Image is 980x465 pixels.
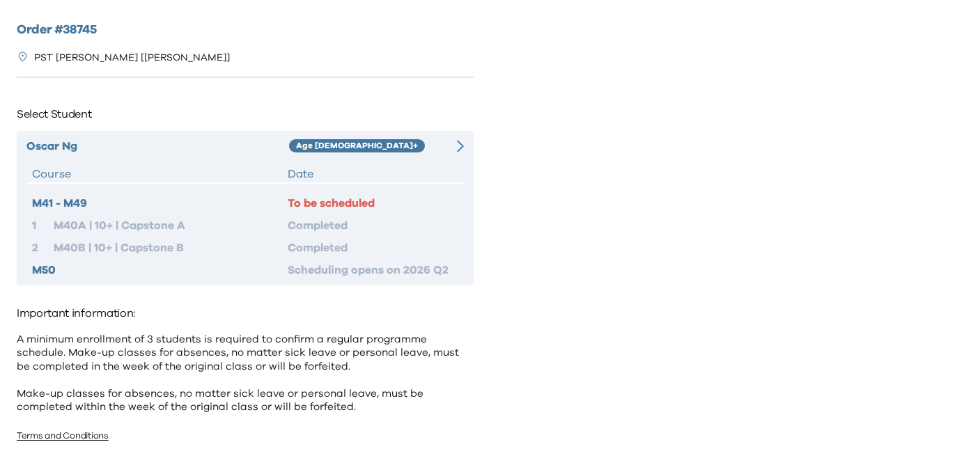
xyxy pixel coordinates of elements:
p: PST [PERSON_NAME] [[PERSON_NAME]] [34,51,230,65]
div: M50 [32,262,288,278]
div: M40A | 10+ | Capstone A [54,217,288,234]
div: Date [288,166,458,182]
div: 2 [32,239,54,256]
p: A minimum enrollment of 3 students is required to confirm a regular programme schedule. Make-up c... [17,333,474,414]
div: Scheduling opens on 2026 Q2 [288,262,458,278]
div: Completed [288,217,458,234]
div: Oscar Ng [26,138,289,155]
div: To be scheduled [288,195,458,212]
a: Terms and Conditions [17,432,109,441]
div: Completed [288,239,458,256]
div: Course [32,166,288,182]
div: M41 - M49 [32,195,288,212]
p: Select Student [17,103,474,125]
div: 1 [32,217,54,234]
p: Important information: [17,302,474,324]
h2: Order # 38745 [17,21,474,40]
div: M40B | 10+ | Capstone B [54,239,288,256]
div: Age [DEMOGRAPHIC_DATA]+ [289,139,425,153]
